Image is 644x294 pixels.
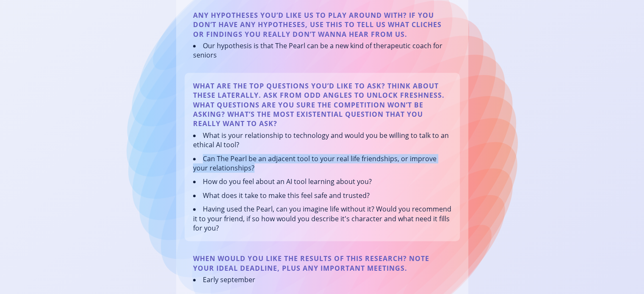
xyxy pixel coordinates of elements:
[193,11,451,39] p: Any hypotheses you’d like us to play around with? If you don’t have any hypotheses, use this to t...
[193,41,451,60] li: Our hypothesis is that The Pearl can be a new kind of therapeutic coach for seniors
[193,204,451,233] li: Having used the Pearl, can you imagine life without it? Would you recommend it to your friend, if...
[193,191,451,200] li: What does it take to make this feel safe and trusted?
[193,81,451,129] p: What are the top questions you’d like to ask? Think about these laterally. Ask from odd angles to...
[193,154,451,173] li: Can The Pearl be an adjacent tool to your real life friendships, or improve your relationships?
[193,131,451,150] li: What is your relationship to technology and would you be willing to talk to an ethical AI tool?
[193,177,451,186] li: How do you feel about an AI tool learning about you?
[193,275,255,284] li: Early september
[193,254,451,273] p: When would you like the results of this research? Note your ideal deadline, plus any important me...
